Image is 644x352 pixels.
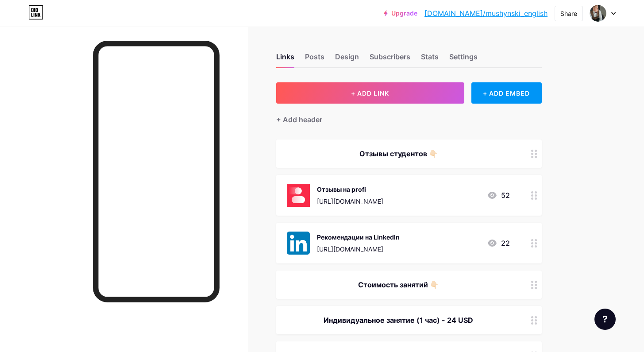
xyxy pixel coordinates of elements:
div: Links [276,51,294,67]
div: [URL][DOMAIN_NAME] [317,197,383,206]
div: [URL][DOMAIN_NAME] [317,244,400,254]
div: Settings [449,51,478,67]
div: 22 [487,238,510,248]
button: + ADD LINK [276,82,464,104]
div: Отзывы студентов 👇🏻 [287,148,510,159]
div: Share [560,9,577,18]
div: + Add header [276,114,322,125]
div: + ADD EMBED [471,82,542,104]
div: Отзывы на profi [317,185,383,194]
div: Posts [305,51,324,67]
img: Отзывы на profi [287,184,310,207]
a: [DOMAIN_NAME]/mushynski_english [424,8,548,19]
div: Subscribers [370,51,410,67]
img: Рекомендации на LinkedIn [287,232,310,255]
span: + ADD LINK [351,89,389,97]
div: 52 [487,190,510,201]
div: Рекомендации на LinkedIn [317,232,400,242]
a: Upgrade [384,10,417,17]
div: Stats [421,51,439,67]
div: Стоимость занятий 👇🏻 [287,279,510,290]
div: Design [335,51,359,67]
img: Yahor Mushynski [590,5,606,22]
div: Индивидуальное занятие (1 час) - 24 USD [287,315,510,325]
